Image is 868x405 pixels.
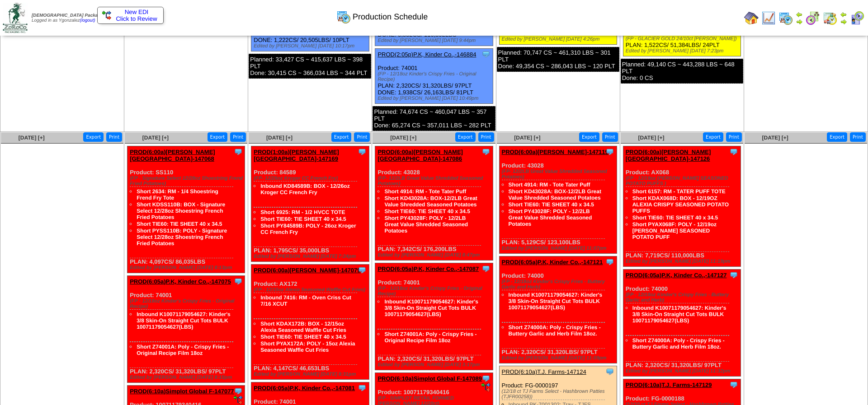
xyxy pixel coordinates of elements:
[823,11,837,25] img: calendarinout.gif
[260,340,355,353] a: Short PYAX172A: POLY - 15oz Alexia Seasoned Waffle Cut Fries
[377,176,492,186] div: (FP- 12/2LB Great Value Shredded Seasoned Potatoes)
[377,38,492,43] div: Edited by [PERSON_NAME] [DATE] 9:44pm
[602,132,618,142] button: Print
[729,270,738,279] img: Tooltip
[827,132,847,142] button: Export
[127,146,245,273] div: Product: SS110 PLAN: 4,097CS / 86,035LBS
[377,96,492,101] div: Edited by [PERSON_NAME] [DATE] 10:49pm
[481,374,491,383] img: Tooltip
[509,324,601,337] a: Short Z74000A: Poly - Crispy Fries - Buttery Garlic and Herb Film 18oz.
[605,147,614,156] img: Tooltip
[260,334,346,340] a: Short TIE60: TIE SHEET 40 x 34.5
[254,267,360,274] a: PROD(6:00a)[PERSON_NAME]-147079
[481,147,491,156] img: Tooltip
[375,49,493,104] div: Product: 74001 PLAN: 2,320CS / 31,320LBS / 97PLT DONE: 1,938CS / 26,163LBS / 81PLT
[840,18,847,25] img: arrowright.gif
[260,223,356,235] a: Short PY84589B: POLY - 26oz Kroger CC French Fry
[137,228,227,247] a: Short PYSS110B: POLY - Signature Select 12/28oz Shoestring French Fried Potatoes
[125,9,149,15] span: New EDI
[130,176,245,186] div: (FP - Signature Select 12/28oz Shoestring Frend Fried Potatoes)
[83,132,104,142] button: Export
[377,71,492,82] div: (FP - 12/18oz Kinder's Crispy Fries - Original Recipe)
[266,135,292,141] a: [DATE] [+]
[3,3,28,33] img: zoroco-logo-small.webp
[234,277,243,286] img: Tooltip
[234,147,243,156] img: Tooltip
[632,195,729,214] a: Short KDAX068D: BOX - 12/19OZ ALEXIA CRISPY SEASONED POTATO PUFFS
[358,265,367,275] img: Tooltip
[127,276,245,383] div: Product: 74001 PLAN: 2,320CS / 31,320LBS / 97PLT
[502,355,617,361] div: Edited by [PERSON_NAME] [DATE] 11:09pm
[729,380,738,389] img: Tooltip
[80,18,95,23] a: (logout)
[796,18,803,25] img: arrowright.gif
[137,201,225,220] a: Short KDSS110B: BOX - Signature Select 12/28oz Shoestring French Fried Potatoes
[384,208,470,214] a: Short TIE60: TIE SHEET 40 x 34.5
[102,15,159,22] span: Click to Review
[390,135,416,141] a: [DATE] [+]
[778,11,793,25] img: calendarprod.gif
[260,183,349,196] a: Inbound KD84589B: BOX - 12/26oz Kroger CC French Fry
[626,149,711,162] a: PROD(6:00a)[PERSON_NAME][GEOGRAPHIC_DATA]-147126
[626,382,712,388] a: PROD(6:10a)T.J. Farms-147129
[130,278,231,285] a: PROD(6:05a)P.K, Kinder Co.,-147075
[621,59,743,84] div: Planned: 49,140 CS ~ 443,288 LBS ~ 648 PLT Done: 0 CS
[234,396,243,405] img: ediSmall.gif
[377,252,492,258] div: Edited by [PERSON_NAME] [DATE] 8:47pm
[254,176,368,181] div: (FP- 12/26oz Kroger CC French Fry)
[137,311,231,330] a: Inbound K10071179054627: Kinder's 3/8 Skin-On Straight Cut Tots BULK 10071179054627(LBS)
[384,331,476,344] a: Short Z74001A: Poly - Crispy Fries - Original Recipe Film 18oz
[384,298,478,317] a: Inbound K10071179054627: Kinder's 3/8 Skin-On Straight Cut Tots BULK 10071179054627(LBS)
[605,257,614,266] img: Tooltip
[502,368,586,375] a: PROD(6:10a)T.J. Farms-147124
[358,383,367,392] img: Tooltip
[850,132,866,142] button: Print
[254,149,339,162] a: PROD(1:00a)[PERSON_NAME][GEOGRAPHIC_DATA]-147169
[502,149,609,155] a: PROD(6:00a)[PERSON_NAME]-147119
[251,146,369,262] div: Product: 84589 PLAN: 1,795CS / 35,000LBS
[32,13,107,18] span: [DEMOGRAPHIC_DATA] Packaging
[260,209,345,215] a: Short 6925: RM - 1/2 HVCC TOTE
[373,106,495,131] div: Planned: 74,674 CS ~ 460,047 LBS ~ 357 PLT Done: 65,274 CS ~ 357,011 LBS ~ 282 PLT
[106,132,122,142] button: Print
[502,259,603,265] a: PROD(6:05a)P.K, Kinder Co.,-147121
[130,265,245,270] div: Edited by [PERSON_NAME] [DATE] 8:13pm
[377,286,492,297] div: (FP - 12/18oz Kinder's Crispy Fries - Original Recipe)
[377,149,463,162] a: PROD(6:00a)[PERSON_NAME][GEOGRAPHIC_DATA]-147086
[254,43,368,49] div: Edited by [PERSON_NAME] [DATE] 10:17pm
[137,221,222,227] a: Short TIE60: TIE SHEET 40 x 34.5
[514,135,540,141] a: [DATE] [+]
[744,11,759,25] img: home.gif
[502,279,617,290] div: (FP - 12/18oz Kinder's Crispy Fries - Buttery Garlic and Herb)
[703,132,723,142] button: Export
[481,264,491,273] img: Tooltip
[626,292,741,303] div: (FP - 12/18oz Kinder's Crispy Fries - Buttery Garlic and Herb)
[509,201,594,208] a: Short TIE60: TIE SHEET 40 x 34.5
[796,11,803,18] img: arrowleft.gif
[137,344,229,356] a: Short Z74001A: Poly - Crispy Fries - Original Recipe Film 18oz
[626,272,727,279] a: PROD(6:05a)P.K, Kinder Co.,-147127
[481,50,491,59] img: Tooltip
[761,11,776,25] img: line_graph.gif
[623,146,741,267] div: Product: AX068 PLAN: 7,719CS / 110,000LBS
[632,337,725,350] a: Short Z74000A: Poly - Crispy Fries - Buttery Garlic and Herb Film 18oz.
[478,132,494,142] button: Print
[19,135,45,141] a: [DATE] [+]
[626,259,741,264] div: Edited by [PERSON_NAME] [DATE] 11:19pm
[384,195,477,208] a: Short KD43028A: BOX-12/2LB Great Value Shredded Seasoned Potatoes
[806,11,820,25] img: calendarblend.gif
[32,13,107,23] span: Logged in as Ygonzalez
[384,188,466,195] a: Short 4914: RM - Tote Tater Puff
[254,254,368,259] div: Edited by [PERSON_NAME] [DATE] 7:24pm
[142,135,169,141] a: [DATE] [+]
[605,367,614,376] img: Tooltip
[729,147,738,156] img: Tooltip
[353,12,428,22] span: Production Schedule
[249,54,371,79] div: Planned: 33,427 CS ~ 415,637 LBS ~ 398 PLT Done: 30,415 CS ~ 366,034 LBS ~ 344 PLT
[377,362,492,368] div: Edited by [PERSON_NAME] [DATE] 3:17pm
[850,11,864,25] img: calendarcustomer.gif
